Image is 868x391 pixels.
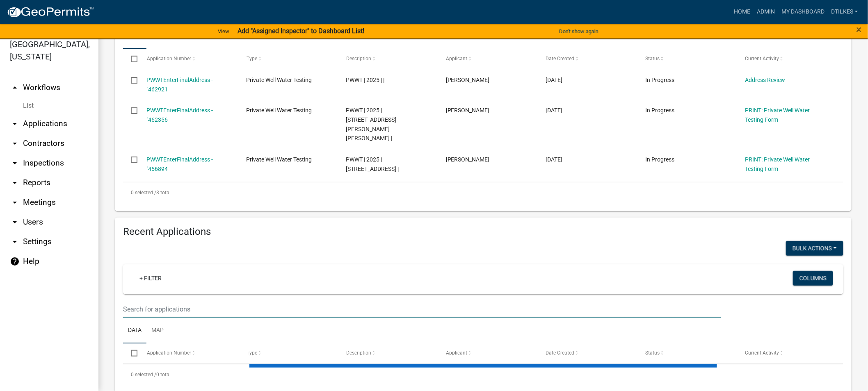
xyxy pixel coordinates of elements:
[338,343,438,363] datatable-header-cell: Description
[637,49,737,68] datatable-header-cell: Status
[123,301,721,318] input: Search for applications
[247,77,312,83] span: Private Well Water Testing
[338,49,438,68] datatable-header-cell: Description
[147,56,192,61] span: Application Number
[146,318,169,344] a: Map
[745,107,810,123] a: PRINT: Private Well Water Testing Form
[139,49,238,68] datatable-header-cell: Application Number
[123,343,139,363] datatable-header-cell: Select
[745,56,779,61] span: Current Activity
[446,350,467,356] span: Applicant
[637,343,737,363] datatable-header-cell: Status
[133,271,168,286] a: + Filter
[215,25,233,38] a: View
[828,4,861,20] a: dtilkes
[546,77,562,83] span: 08/12/2025
[556,25,602,38] button: Don't show again
[10,217,20,227] i: arrow_drop_down
[645,350,660,356] span: Status
[737,343,837,363] datatable-header-cell: Current Activity
[346,107,397,141] span: PWWT | 2025 | 508 Webber St Bradford |
[778,4,828,20] a: My Dashboard
[857,24,862,35] span: ×
[731,4,754,20] a: Home
[645,77,674,83] span: In Progress
[538,343,637,363] datatable-header-cell: Date Created
[346,56,371,61] span: Description
[645,56,660,61] span: Status
[123,226,843,238] h4: Recent Applications
[139,343,238,363] datatable-header-cell: Application Number
[645,156,674,163] span: In Progress
[546,56,574,61] span: Date Created
[238,343,338,363] datatable-header-cell: Type
[438,343,538,363] datatable-header-cell: Applicant
[745,77,785,83] a: Address Review
[238,49,338,68] datatable-header-cell: Type
[247,156,312,163] span: Private Well Water Testing
[538,49,637,68] datatable-header-cell: Date Created
[446,77,490,83] span: Kathy Plendl
[247,56,257,61] span: Type
[346,156,399,172] span: PWWT | 2025 | 575 Vine Ave |
[238,27,364,35] strong: Add "Assigned Inspector" to Dashboard List!
[123,318,146,344] a: Data
[131,190,156,195] span: 0 selected /
[10,178,20,188] i: arrow_drop_down
[745,156,810,172] a: PRINT: Private Well Water Testing Form
[446,107,490,114] span: Dan Tilkes
[131,372,156,377] span: 0 selected /
[10,237,20,247] i: arrow_drop_down
[546,350,574,356] span: Date Created
[645,107,674,114] span: In Progress
[10,119,20,129] i: arrow_drop_down
[10,257,20,266] i: help
[247,107,312,114] span: Private Well Water Testing
[10,83,20,93] i: arrow_drop_up
[754,4,778,20] a: Admin
[446,56,467,61] span: Applicant
[438,49,538,68] datatable-header-cell: Applicant
[446,156,490,163] span: Dan Tilkes
[123,182,843,203] div: 3 total
[147,156,213,172] a: PWWTEnterFinalAddress - "456894
[10,198,20,207] i: arrow_drop_down
[247,350,257,356] span: Type
[546,107,562,114] span: 08/11/2025
[346,77,385,83] span: PWWT | 2025 | |
[745,350,779,356] span: Current Activity
[793,271,833,286] button: Columns
[786,241,843,256] button: Bulk Actions
[10,158,20,168] i: arrow_drop_down
[147,350,192,356] span: Application Number
[346,350,371,356] span: Description
[857,25,862,34] button: Close
[737,49,837,68] datatable-header-cell: Current Activity
[123,49,139,68] datatable-header-cell: Select
[123,364,843,385] div: 0 total
[10,139,20,148] i: arrow_drop_down
[546,156,562,163] span: 07/30/2025
[147,107,213,123] a: PWWTEnterFinalAddress - "462356
[147,77,213,93] a: PWWTEnterFinalAddress - "462921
